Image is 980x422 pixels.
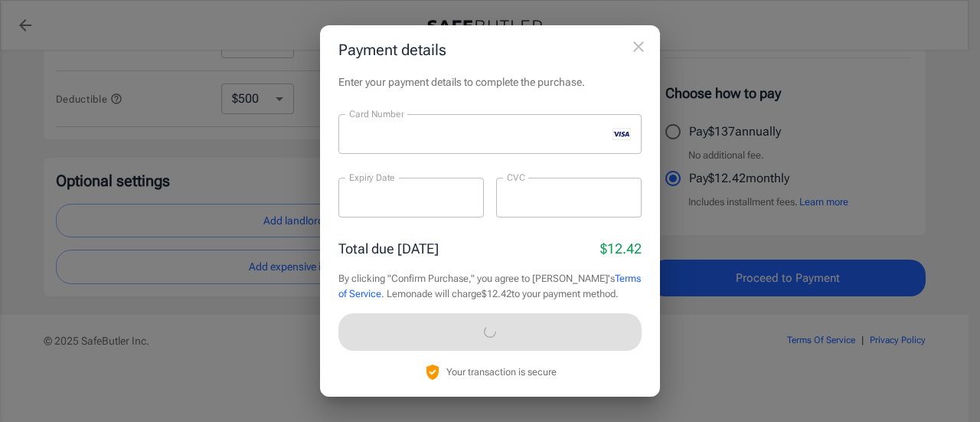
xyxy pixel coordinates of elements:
label: CVC [507,171,525,184]
iframe: Secure card number input frame [349,127,606,142]
p: Total due [DATE] [338,238,439,259]
iframe: Secure CVC input frame [507,191,631,205]
svg: visa [612,128,631,140]
p: By clicking "Confirm Purchase," you agree to [PERSON_NAME]'s . Lemonade will charge $12.42 to you... [338,271,642,301]
p: Your transaction is secure [446,365,557,379]
a: Terms of Service [338,273,641,299]
p: $12.42 [600,238,642,259]
p: Enter your payment details to complete the purchase. [338,74,642,90]
h2: Payment details [320,25,660,74]
label: Card Number [349,107,403,120]
label: Expiry Date [349,171,395,184]
iframe: Secure expiration date input frame [349,191,473,205]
